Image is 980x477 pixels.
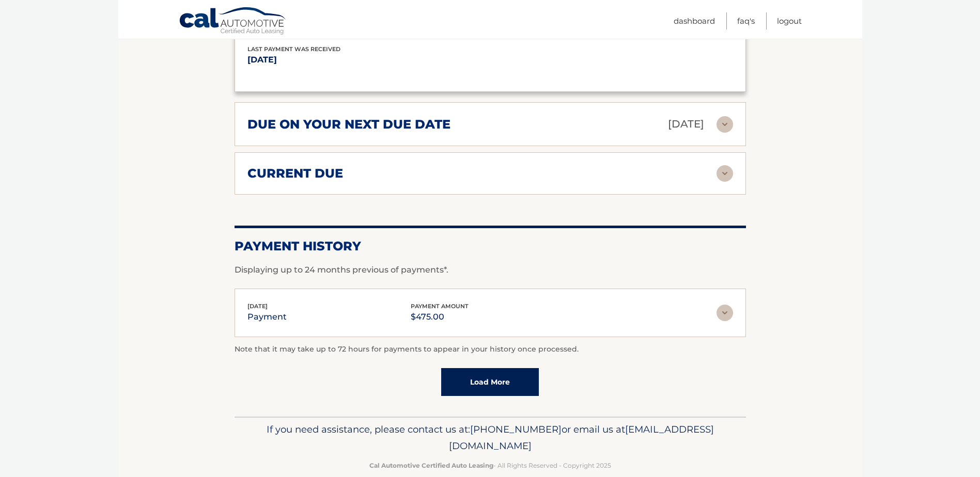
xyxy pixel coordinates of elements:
p: Displaying up to 24 months previous of payments*. [235,264,746,276]
p: - All Rights Reserved - Copyright 2025 [241,460,739,471]
a: Logout [777,12,802,29]
img: accordion-rest.svg [717,165,733,182]
h2: current due [247,166,343,181]
p: If you need assistance, please contact us at: or email us at [241,421,739,454]
p: [DATE] [247,53,490,67]
a: FAQ's [737,12,755,29]
a: Dashboard [674,12,715,29]
p: [DATE] [668,115,704,133]
h2: Payment History [235,239,746,254]
a: Load More [441,368,539,396]
strong: Cal Automotive Certified Auto Leasing [369,462,493,469]
a: Cal Automotive [179,7,287,37]
p: $475.00 [411,310,469,324]
img: accordion-rest.svg [717,116,733,133]
p: Note that it may take up to 72 hours for payments to appear in your history once processed. [235,343,746,356]
span: [DATE] [247,303,268,310]
img: accordion-rest.svg [717,305,733,321]
span: Last Payment was received [247,45,340,53]
h2: due on your next due date [247,117,450,132]
span: [PHONE_NUMBER] [470,423,562,435]
p: payment [247,310,287,324]
span: [EMAIL_ADDRESS][DOMAIN_NAME] [449,423,714,452]
span: payment amount [411,303,469,310]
